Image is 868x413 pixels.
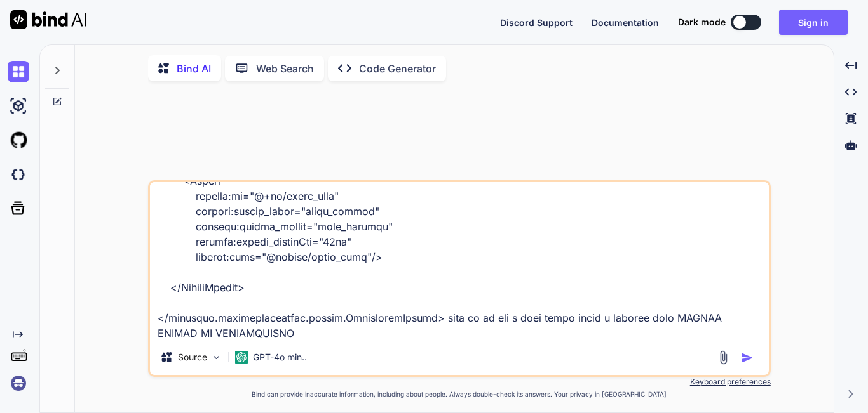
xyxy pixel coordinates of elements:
[178,351,207,364] p: Source
[256,61,314,76] p: Web Search
[148,377,771,387] p: Keyboard preferences
[592,17,659,28] span: Documentation
[253,351,307,364] p: GPT-4o min..
[235,351,248,364] img: GPT-4o mini
[8,95,29,117] img: ai-studio
[716,350,731,365] img: attachment
[500,17,573,28] span: Discord Support
[8,372,29,394] img: signin
[359,61,436,76] p: Code Generator
[500,16,573,29] button: Discord Support
[177,61,211,76] p: Bind AI
[779,10,848,35] button: Sign in
[211,352,222,363] img: Pick Models
[148,390,771,399] p: Bind can provide inaccurate information, including about people. Always double-check its answers....
[8,129,29,151] img: githubLight
[592,16,659,29] button: Documentation
[8,61,29,82] img: chat
[8,164,29,185] img: darkCloudIdeIcon
[678,16,726,29] span: Dark mode
[150,182,769,339] textarea: <?lor ipsumdo="4.4" sitametc="adi-3"?> <elitsedd.eiusmodtemporinc.utlabo.EtdoloremaGnaali enima:m...
[10,10,86,29] img: Bind AI
[741,351,754,364] img: icon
